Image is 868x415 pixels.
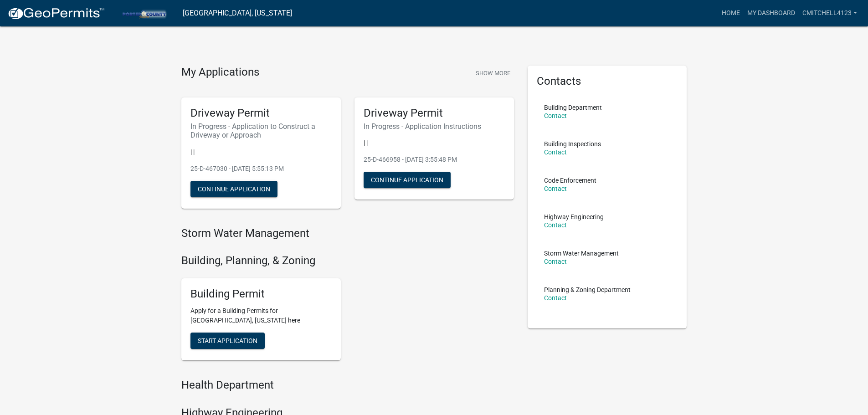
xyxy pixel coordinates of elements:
h5: Driveway Permit [190,107,332,120]
button: Show More [472,66,514,81]
a: cmitchell4123 [799,5,861,22]
a: Contact [544,112,567,119]
h5: Contacts [537,75,678,88]
p: | | [190,147,332,157]
h6: In Progress - Application to Construct a Driveway or Approach [190,122,332,139]
a: Contact [544,258,567,265]
h4: Health Department [181,379,514,392]
p: Storm Water Management [544,250,619,256]
h5: Driveway Permit [364,107,505,120]
p: 25-D-467030 - [DATE] 5:55:13 PM [190,164,332,174]
p: Building Department [544,104,602,111]
a: Contact [544,149,567,156]
p: 25-D-466958 - [DATE] 3:55:48 PM [364,155,505,164]
a: Contact [544,185,567,192]
p: Building Inspections [544,141,601,147]
p: Highway Engineering [544,214,604,220]
button: Continue Application [190,181,277,197]
a: My Dashboard [744,5,799,22]
span: Start Application [198,337,257,344]
button: Continue Application [364,172,451,188]
button: Start Application [190,333,265,349]
p: Apply for a Building Permits for [GEOGRAPHIC_DATA], [US_STATE] here [190,306,332,325]
h4: Storm Water Management [181,227,514,240]
p: | | [364,138,505,148]
h4: Building, Planning, & Zoning [181,254,514,267]
a: Home [718,5,744,22]
a: [GEOGRAPHIC_DATA], [US_STATE] [183,5,292,21]
p: Planning & Zoning Department [544,287,631,293]
a: Contact [544,221,567,229]
h4: My Applications [181,66,259,79]
p: Code Enforcement [544,177,596,184]
img: Porter County, Indiana [112,7,175,19]
h5: Building Permit [190,287,332,301]
a: Contact [544,294,567,302]
h6: In Progress - Application Instructions [364,122,505,131]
